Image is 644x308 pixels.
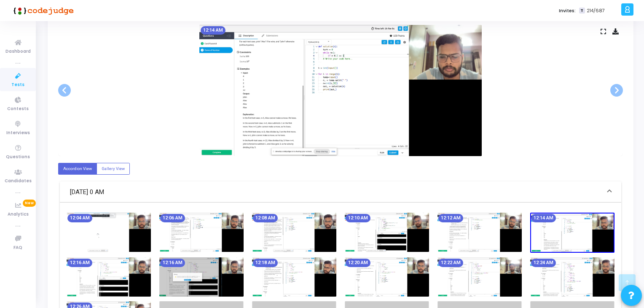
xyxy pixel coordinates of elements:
[11,81,24,89] span: Tests
[345,213,429,252] img: screenshot-1758739207835.jpeg
[160,259,185,267] mat-chip: 12:16 AM
[252,257,336,297] img: screenshot-1758739688287.jpeg
[530,257,614,297] img: screenshot-1758740047911.jpeg
[253,259,278,267] mat-chip: 12:18 AM
[58,163,97,174] label: Accordion View
[7,105,29,113] span: Contests
[437,213,522,252] img: screenshot-1758739327945.jpeg
[13,244,22,251] span: FAQ
[559,7,576,14] label: Invites:
[8,211,29,218] span: Analytics
[67,214,92,222] mat-chip: 12:04 AM
[23,200,36,207] span: New
[160,214,185,222] mat-chip: 12:06 AM
[199,25,482,156] img: screenshot-1758739447945.jpeg
[5,178,32,185] span: Candidates
[5,48,31,55] span: Dashboard
[67,257,151,297] img: screenshot-1758739567875.jpeg
[437,257,522,297] img: screenshot-1758739927910.jpeg
[60,181,621,203] mat-expansion-panel-header: [DATE] 0 AM
[70,187,601,197] mat-panel-title: [DATE] 0 AM
[67,259,92,267] mat-chip: 12:16 AM
[579,8,585,14] span: T
[346,259,370,267] mat-chip: 12:20 AM
[253,214,278,222] mat-chip: 12:08 AM
[11,2,74,19] img: logo
[97,163,130,174] label: Gallery View
[346,214,370,222] mat-chip: 12:10 AM
[252,213,336,252] img: screenshot-1758739087862.jpeg
[6,154,30,161] span: Questions
[6,130,30,137] span: Interviews
[438,214,463,222] mat-chip: 12:12 AM
[67,213,151,252] img: screenshot-1758738847735.jpeg
[530,213,614,253] img: screenshot-1758739447945.jpeg
[159,213,244,252] img: screenshot-1758738967848.jpeg
[201,26,225,35] mat-chip: 12:14 AM
[159,257,244,297] img: screenshot-1758739585387.jpeg
[587,7,605,14] span: 214/687
[345,257,429,297] img: screenshot-1758739807946.jpeg
[531,259,556,267] mat-chip: 12:24 AM
[531,214,556,222] mat-chip: 12:14 AM
[438,259,463,267] mat-chip: 12:22 AM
